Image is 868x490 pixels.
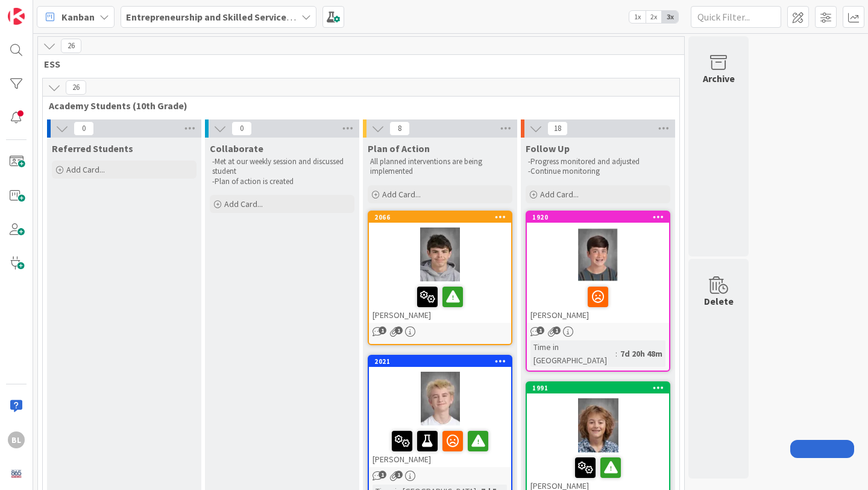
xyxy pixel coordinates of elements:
input: Quick Filter... [691,6,781,28]
span: ESS [44,58,669,70]
div: 2021[PERSON_NAME] [369,356,511,467]
span: Academy Students (10th Grade) [49,100,664,112]
div: 2021 [374,357,511,366]
span: 0 [231,121,252,136]
img: Visit kanbanzone.com [8,8,25,25]
img: avatar [8,465,25,482]
span: 18 [547,121,568,136]
div: Delete [704,294,734,308]
a: 1920[PERSON_NAME]Time in [GEOGRAPHIC_DATA]:7d 20h 48m [526,211,670,372]
div: Archive [703,71,735,86]
span: Add Card... [66,164,105,175]
span: Kanban [61,10,95,24]
div: 7d 20h 48m [617,347,665,360]
div: 2066 [374,213,511,221]
p: -Progress monitored and adjusted [528,157,668,167]
span: 1 [379,471,386,479]
span: 1 [379,326,386,334]
div: 1920 [527,212,669,223]
div: 2066[PERSON_NAME] [369,212,511,323]
span: 1 [395,471,403,479]
div: [PERSON_NAME] [527,282,669,323]
span: Add Card... [224,199,263,209]
span: 26 [61,39,81,53]
span: Follow Up [526,142,570,154]
span: Collaborate [210,142,263,154]
div: 1920 [532,213,669,221]
p: -Met at our weekly session and discussed student [212,157,352,177]
b: Entrepreneurship and Skilled Services Interventions - [DATE]-[DATE] [126,11,421,23]
div: BL [8,431,25,448]
div: [PERSON_NAME] [369,282,511,323]
span: Referred Students [52,142,133,154]
span: 0 [74,121,94,136]
span: 1 [395,326,403,334]
span: Add Card... [540,189,579,200]
span: Add Card... [382,189,421,200]
span: 26 [66,80,86,95]
span: 1 [536,326,544,334]
p: -Plan of action is created [212,177,352,186]
div: 1991 [527,383,669,393]
div: Time in [GEOGRAPHIC_DATA] [530,340,615,367]
a: 2066[PERSON_NAME] [368,211,512,345]
div: 1920[PERSON_NAME] [527,212,669,323]
span: 1x [629,11,646,23]
p: All planned interventions are being implemented [370,157,510,177]
p: -Continue monitoring [528,167,668,176]
span: 8 [389,121,410,136]
span: : [615,347,617,360]
span: Plan of Action [368,142,430,154]
div: 1991 [532,384,669,392]
div: 2021 [369,356,511,367]
div: [PERSON_NAME] [369,426,511,467]
div: 2066 [369,212,511,223]
span: 2x [646,11,662,23]
span: 1 [553,326,561,334]
span: 3x [662,11,678,23]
